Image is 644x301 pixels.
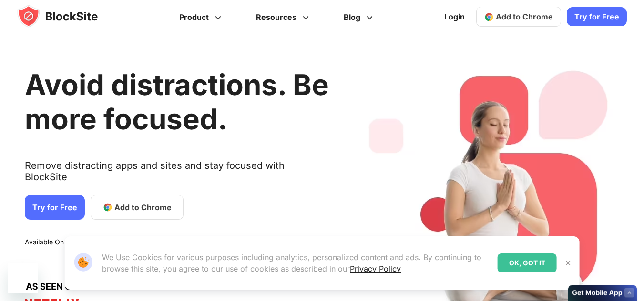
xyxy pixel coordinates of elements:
a: Add to Chrome [91,195,184,220]
img: chrome-icon.svg [484,12,494,22]
img: Close [564,259,572,267]
div: OK, GOT IT [498,253,557,272]
p: We Use Cookies for various purposes including analytics, personalized content and ads. By continu... [102,252,490,274]
a: Add to Chrome [476,7,561,27]
button: Close [562,257,574,269]
a: Login [439,6,470,29]
text: Remove distracting apps and sites and stay focused with BlockSite [25,160,329,190]
span: Add to Chrome [496,12,553,22]
iframe: Botón para iniciar la ventana de mensajería [8,263,38,293]
h1: Avoid distractions. Be more focused. [25,68,329,136]
span: Add to Chrome [114,202,172,213]
a: Privacy Policy [350,264,401,273]
a: Try for Free [567,8,627,27]
a: Try for Free [25,195,85,220]
img: blocksite-icon.5d769676.svg [17,5,116,28]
